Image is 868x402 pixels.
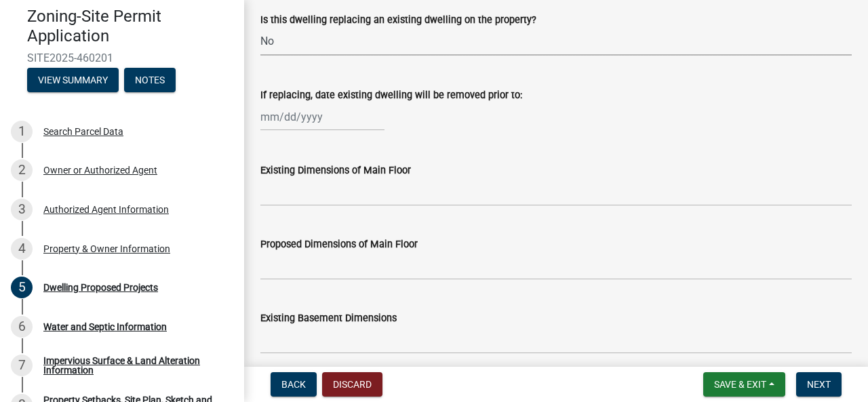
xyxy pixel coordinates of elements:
label: Existing Basement Dimensions [260,314,397,323]
div: Dwelling Proposed Projects [43,283,158,292]
span: SITE2025-460201 [27,52,217,64]
div: 7 [11,355,33,376]
button: Save & Exit [703,372,785,397]
div: 3 [11,199,33,220]
div: Authorized Agent Information [43,205,169,214]
button: Back [271,372,317,397]
div: Water and Septic Information [43,322,167,331]
div: 1 [11,121,33,142]
div: 5 [11,277,33,298]
h4: Zoning-Site Permit Application [27,7,233,46]
div: Search Parcel Data [43,127,123,136]
button: Notes [124,68,176,92]
div: Impervious Surface & Land Alteration Information [43,356,222,375]
label: If replacing, date existing dwelling will be removed prior to: [260,91,522,100]
button: View Summary [27,68,119,92]
label: Is this dwelling replacing an existing dwelling on the property? [260,16,536,25]
div: Owner or Authorized Agent [43,165,157,175]
span: Back [281,379,306,390]
input: mm/dd/yyyy [260,103,384,131]
div: Property & Owner Information [43,244,170,254]
div: 2 [11,159,33,181]
button: Next [796,372,842,397]
wm-modal-confirm: Summary [27,75,119,86]
div: 4 [11,238,33,260]
wm-modal-confirm: Notes [124,75,176,86]
label: Existing Dimensions of Main Floor [260,166,411,176]
div: 6 [11,316,33,338]
button: Discard [322,372,382,397]
span: Save & Exit [714,379,766,390]
label: Proposed Dimensions of Main Floor [260,240,418,249]
span: Next [807,379,831,390]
